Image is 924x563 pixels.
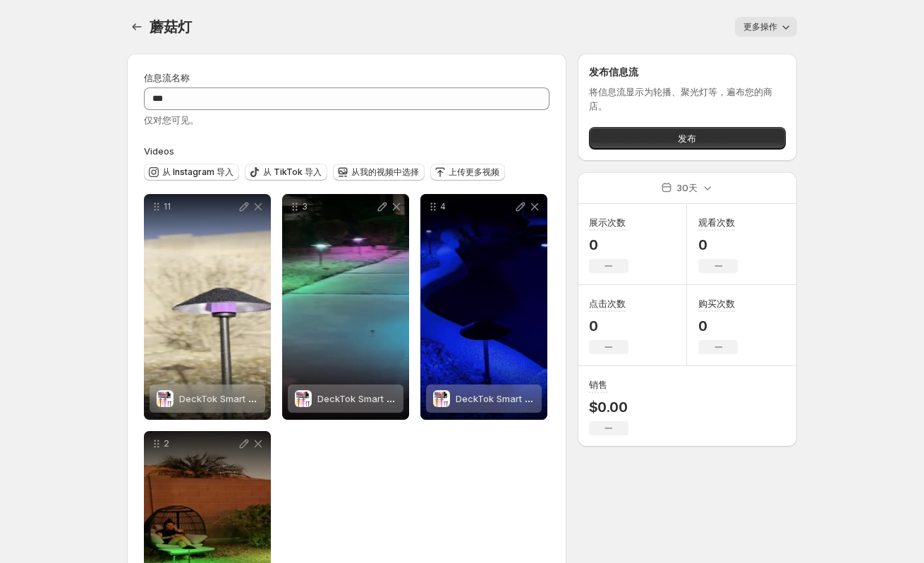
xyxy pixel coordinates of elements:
[589,399,628,416] p: $0.00
[144,194,271,420] div: 11DeckTok Smart Mushroom Path Lights (2-pack)DeckTok Smart Mushroom Path Lights (2-pack)
[440,201,513,212] p: 4
[698,236,738,253] p: 0
[589,127,786,150] button: 发布
[420,194,547,420] div: 4DeckTok Smart Mushroom Path Lights (2-pack)DeckTok Smart Mushroom Path Lights (2-pack)
[164,438,237,449] p: 2
[678,131,696,145] span: 发布
[676,181,698,195] p: 30天
[698,215,735,229] h3: 观看次数
[589,377,607,392] h3: 销售
[295,390,312,407] img: DeckTok Smart Mushroom Path Lights (2-pack)
[162,167,233,178] span: 从 Instagram 导入
[144,164,239,181] button: 从 Instagram 导入
[302,201,375,212] p: 3
[698,296,735,310] h3: 购买次数
[144,114,199,126] span: 仅对您可见。
[317,393,525,404] span: DeckTok Smart Mushroom Path Lights (2-pack)
[245,164,327,181] button: 从 TikTok 导入
[698,317,738,334] p: 0
[179,393,387,404] span: DeckTok Smart Mushroom Path Lights (2-pack)
[150,18,191,35] span: 蘑菇灯
[430,164,505,181] button: 上传更多视频
[735,17,797,37] button: 更多操作
[164,201,237,212] p: 11
[589,215,626,229] h3: 展示次数
[157,390,174,407] img: DeckTok Smart Mushroom Path Lights (2-pack)
[433,390,450,407] img: DeckTok Smart Mushroom Path Lights (2-pack)
[589,85,786,113] p: 将信息流显示为轮播、聚光灯等，遍布您的商店。
[144,145,174,157] span: Videos
[589,236,628,253] p: 0
[144,72,190,83] span: 信息流名称
[743,21,777,32] span: 更多操作
[449,167,499,178] span: 上传更多视频
[127,17,147,37] button: 设置
[351,167,419,178] span: 从我的视频中选择
[282,194,409,420] div: 3DeckTok Smart Mushroom Path Lights (2-pack)DeckTok Smart Mushroom Path Lights (2-pack)
[333,164,425,181] button: 从我的视频中选择
[589,296,626,310] h3: 点击次数
[263,167,322,178] span: 从 TikTok 导入
[456,393,664,404] span: DeckTok Smart Mushroom Path Lights (2-pack)
[589,65,786,79] h2: 发布信息流
[589,317,628,334] p: 0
